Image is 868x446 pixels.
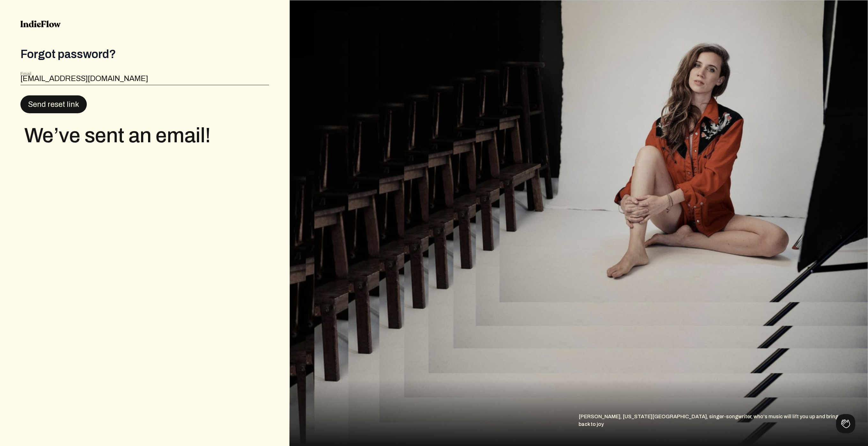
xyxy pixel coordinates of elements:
div: [PERSON_NAME], [US_STATE][GEOGRAPHIC_DATA], singer-songwriter, who's music will lift you up and b... [579,413,868,446]
button: Send reset link [20,95,87,113]
label: Email [20,71,31,77]
h3: We’ve sent an email! [24,123,269,148]
img: indieflow-logo-black.svg [20,20,61,27]
div: Forgot password? [20,48,269,61]
iframe: Toggle Customer Support [836,414,855,433]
